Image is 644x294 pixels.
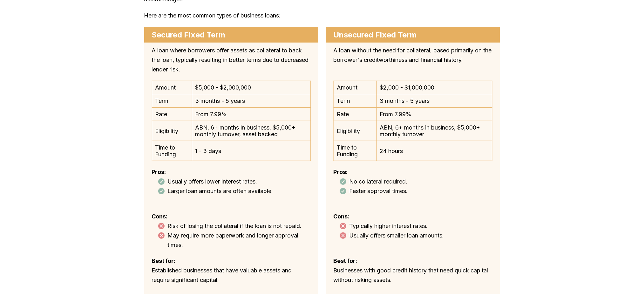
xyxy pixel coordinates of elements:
td: Time to Funding [152,141,192,161]
td: Amount [334,81,376,94]
img: green tick [340,178,346,185]
img: green tick [158,232,165,239]
td: $2,000 - $1,000,000 [376,81,492,94]
td: 1 - 3 days [192,141,310,161]
td: Rate [334,108,376,121]
a: Unsecured Fixed Term [334,30,492,39]
img: green tick [158,188,165,194]
p: Risk of losing the collateral if the loan is not repaid. [168,221,302,231]
a: Secured Fixed Term [152,30,311,39]
img: green tick [340,188,346,194]
td: Eligibility [152,121,192,141]
td: Term [152,94,192,108]
img: green tick [340,232,346,239]
td: From 7.99% [376,108,492,121]
b: Pros: [334,169,348,175]
img: green tick [158,178,165,185]
p: May require more paperwork and longer approval times. [168,231,311,250]
td: $5,000 - $2,000,000 [192,81,310,94]
b: Cons: [152,213,168,220]
td: ABN, 6+ months in business, $5,000+ monthly turnover [376,121,492,141]
img: green tick [340,223,346,229]
p: A loan without the need for collateral, based primarily on the borrower's creditworthiness and fi... [334,46,492,65]
p: Faster approval times. [349,186,408,196]
td: 24 hours [376,141,492,161]
p: Established businesses that have valuable assets and require significant capital. [152,266,311,285]
td: ABN, 6+ months in business, $5,000+ monthly turnover, asset backed [192,121,310,141]
b: Pros: [152,169,166,175]
p: Businesses with good credit history that need quick capital without risking assets. [334,266,492,285]
p: A loan where borrowers offer assets as collateral to back the loan, typically resulting in better... [152,46,311,74]
b: Best for: [152,257,176,264]
td: From 7.99% [192,108,310,121]
td: Eligibility [334,121,376,141]
img: green tick [158,223,165,229]
p: Larger loan amounts are often available. [168,186,273,196]
td: Rate [152,108,192,121]
p: Typically higher interest rates. [349,221,428,231]
p: No collateral required. [349,177,408,186]
b: Cons: [334,213,349,220]
td: 3 months - 5 years [192,94,310,108]
p: Usually offers smaller loan amounts. [349,231,444,240]
td: Amount [152,81,192,94]
b: Best for: [334,257,357,264]
td: 3 months - 5 years [376,94,492,108]
td: Time to Funding [334,141,376,161]
p: Here are the most common types of business loans: [144,11,500,20]
p: Usually offers lower interest rates. [168,177,257,186]
td: Term [334,94,376,108]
